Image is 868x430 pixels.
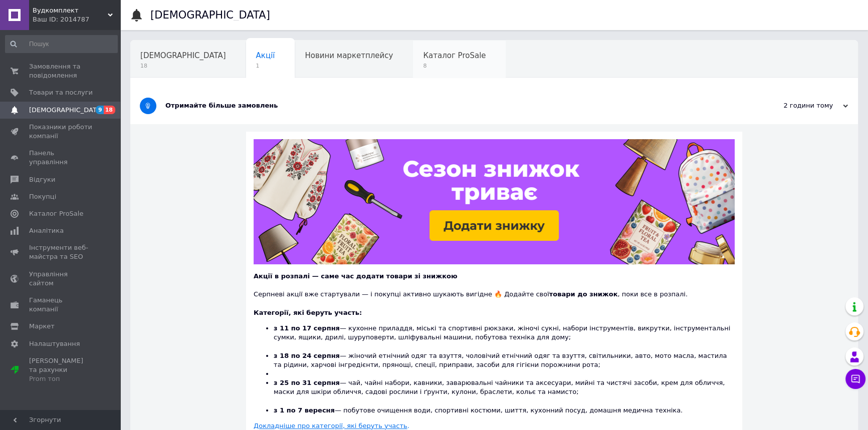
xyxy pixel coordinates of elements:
span: 9 [96,106,104,114]
span: Налаштування [29,339,80,348]
a: Докладніше про категорії, які беруть участь. [254,422,409,429]
span: Гаманець компанії [29,296,93,314]
b: з 1 по 7 вересня [274,406,335,414]
span: 1 [256,62,275,70]
u: Докладніше про категорії, які беруть участь [254,422,407,429]
li: — побутове очищення води, спортивні костюми, шиття, кухонний посуд, домашня медична техніка. [274,406,735,415]
li: — кухонне приладдя, міські та спортивні рюкзаки, жіночі сукні, набори інструментів, викрутки, інс... [274,324,735,351]
span: [PERSON_NAME] та рахунки [29,356,93,384]
div: Prom топ [29,374,93,383]
span: Покупці [29,192,56,201]
h1: [DEMOGRAPHIC_DATA] [150,9,270,21]
b: з 18 по 24 серпня [274,352,340,359]
span: Показники роботи компанії [29,123,93,141]
li: — жіночий етнічний одяг та взуття, чоловічий етнічний одяг та взуття, світильники, авто, мото мас... [274,351,735,369]
span: Товари та послуги [29,88,93,97]
div: Ваш ID: 2014787 [33,15,120,24]
input: Пошук [5,35,118,53]
span: [DEMOGRAPHIC_DATA] [140,51,226,60]
span: Інструменти веб-майстра та SEO [29,243,93,261]
b: товари до знижок [549,290,618,298]
b: Акції в розпалі — саме час додати товари зі знижкою [254,272,457,280]
div: Отримайте більше замовлень [165,101,748,110]
span: 8 [423,62,486,70]
span: Вудкомплект [33,6,108,15]
div: Серпневі акції вже стартували — і покупці активно шукають вигідне 🔥 Додайте свої , поки все в роз... [254,281,735,299]
span: Відгуки [29,175,55,184]
b: з 11 по 17 серпня [274,324,340,332]
span: Панель управління [29,149,93,167]
span: Каталог ProSale [29,209,83,218]
span: Каталог ProSale [423,51,486,60]
button: Чат з покупцем [845,369,865,389]
div: 2 години тому [748,101,848,110]
span: Замовлення та повідомлення [29,62,93,80]
b: Категорії, які беруть участь: [254,309,362,316]
span: Маркет [29,322,55,331]
span: Аналітика [29,226,64,235]
span: 18 [140,62,226,70]
span: Акції [256,51,275,60]
span: 18 [104,106,115,114]
span: Новини маркетплейсу [305,51,393,60]
li: — чай, чайні набори, кавники, заварювальні чайники та аксесуари, мийні та чистячі засоби, крем дл... [274,378,735,406]
b: з 25 по 31 серпня [274,379,340,386]
span: [DEMOGRAPHIC_DATA] [29,106,103,115]
span: Управління сайтом [29,270,93,288]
